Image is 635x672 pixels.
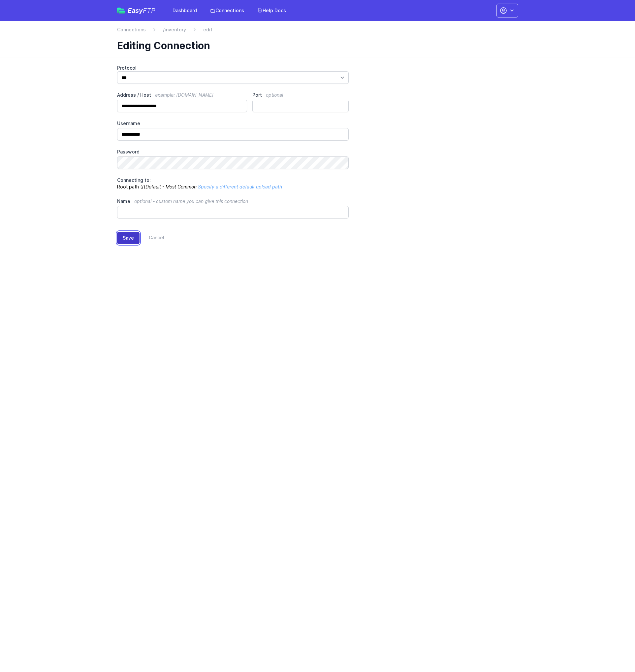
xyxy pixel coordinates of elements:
span: optional [266,92,283,98]
button: Save [117,232,140,244]
label: Address / Host [117,92,247,98]
label: Protocol [117,65,349,71]
a: /inventory [163,26,186,33]
nav: Breadcrumb [117,26,518,37]
span: example: [DOMAIN_NAME] [155,92,213,98]
span: FTP [143,7,155,15]
span: Easy [128,7,155,14]
a: Connections [117,26,146,33]
span: optional - custom name you can give this connection [134,198,248,204]
label: Password [117,149,349,155]
span: edit [203,26,212,33]
label: Username [117,120,349,127]
a: Cancel [140,232,164,244]
a: EasyFTP [117,7,155,14]
a: Help Docs [253,5,290,17]
img: easyftp_logo.png [117,8,125,14]
label: Name [117,198,349,205]
a: Dashboard [169,5,201,17]
a: Specify a different default upload path [198,184,282,189]
h1: Editing Connection [117,40,513,51]
span: Connecting to: [117,177,151,183]
a: Connections [206,5,248,17]
p: Root path (/) [117,177,349,190]
i: Default - Most Common [145,184,197,189]
iframe: Drift Widget Chat Controller [602,639,627,664]
label: Port [252,92,349,98]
